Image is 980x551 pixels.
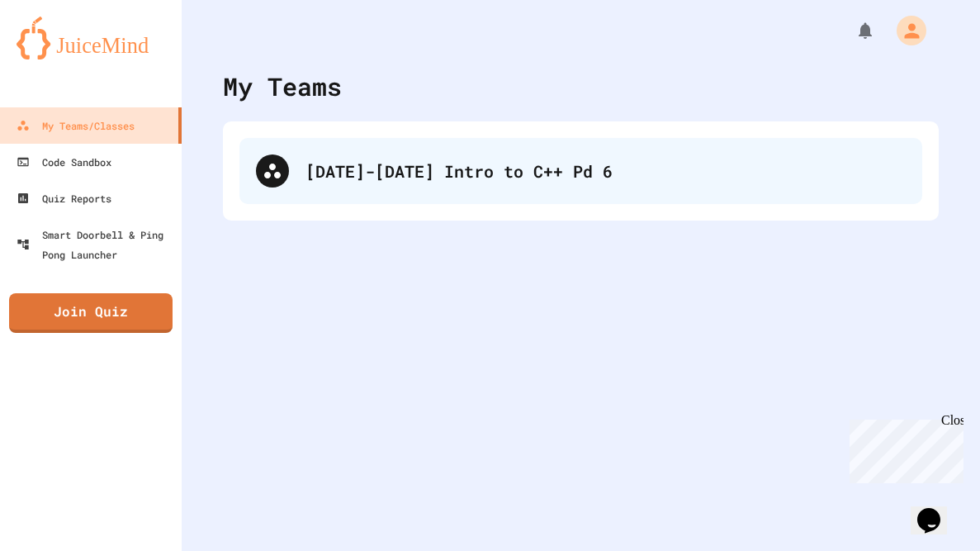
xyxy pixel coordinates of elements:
[825,17,879,45] div: My Notifications
[7,7,114,105] div: Chat with us now!Close
[17,225,175,264] div: Smart Doorbell & Ping Pong Launcher
[911,485,963,534] iframe: chat widget
[879,12,930,50] div: My Account
[305,159,906,183] div: [DATE]-[DATE] Intro to C++ Pd 6
[17,152,111,172] div: Code Sandbox
[843,413,963,483] iframe: chat widget
[239,138,922,204] div: [DATE]-[DATE] Intro to C++ Pd 6
[9,293,173,333] a: Join Quiz
[17,116,135,135] div: My Teams/Classes
[17,17,165,59] img: logo-orange.svg
[17,188,111,208] div: Quiz Reports
[223,68,342,105] div: My Teams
